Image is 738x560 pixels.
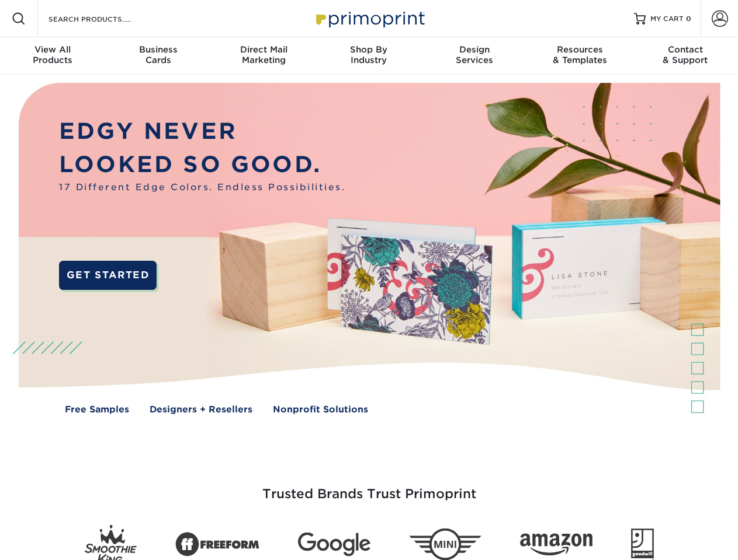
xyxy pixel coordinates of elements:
h3: Trusted Brands Trust Primoprint [27,459,711,516]
a: Contact& Support [633,37,738,75]
span: Resources [527,44,632,55]
span: MY CART [650,14,684,24]
img: Google [298,533,370,556]
div: Industry [316,44,421,65]
img: Primoprint [311,6,428,31]
a: DesignServices [422,37,527,75]
div: & Support [633,44,738,65]
span: 17 Different Edge Colors. Endless Possibilities. [59,181,345,194]
a: Resources& Templates [527,37,632,75]
p: EDGY NEVER [59,115,345,148]
span: Contact [633,44,738,55]
a: Direct MailMarketing [211,37,316,75]
span: Design [422,44,527,55]
div: Marketing [211,44,316,65]
div: Cards [105,44,210,65]
a: Shop ByIndustry [316,37,421,75]
img: Goodwill [631,528,654,560]
a: Designers + Resellers [150,403,252,416]
div: Services [422,44,527,65]
a: BusinessCards [105,37,210,75]
a: GET STARTED [59,261,157,290]
span: 0 [686,15,691,23]
span: Business [105,44,210,55]
span: Direct Mail [211,44,316,55]
input: SEARCH PRODUCTS..... [47,12,161,26]
a: Free Samples [65,403,129,416]
div: & Templates [527,44,632,65]
span: Shop By [316,44,421,55]
img: Amazon [520,534,593,556]
a: Nonprofit Solutions [273,403,368,416]
p: LOOKED SO GOOD. [59,148,345,181]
